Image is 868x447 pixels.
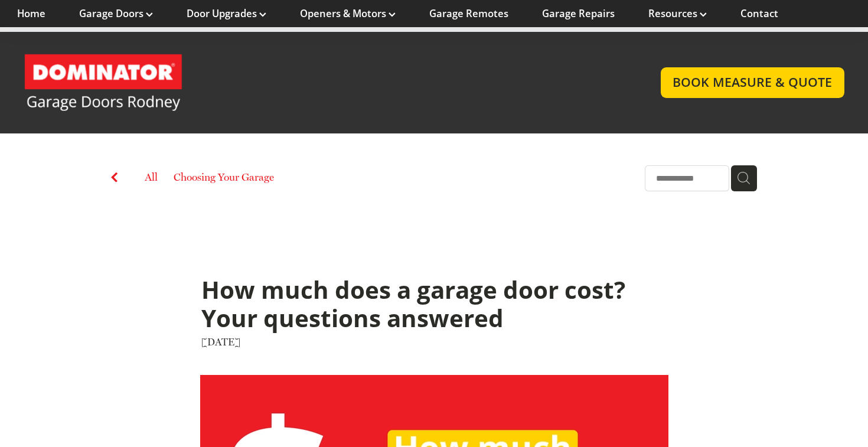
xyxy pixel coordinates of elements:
[201,276,667,334] h1: How much does a garage door cost? Your questions answered
[740,7,778,20] a: Contact
[174,169,274,188] a: Choosing Your Garage
[145,171,158,183] a: All
[17,7,45,20] a: Home
[542,7,615,20] a: Garage Repairs
[648,7,707,20] a: Resources
[300,7,396,20] a: Openers & Motors
[187,7,266,20] a: Door Upgrades
[79,7,153,20] a: Garage Doors
[24,53,637,112] a: Garage Door and Secure Access Solutions homepage
[661,67,844,97] a: BOOK MEASURE & QUOTE
[429,7,508,20] a: Garage Remotes
[201,334,667,350] div: [DATE]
